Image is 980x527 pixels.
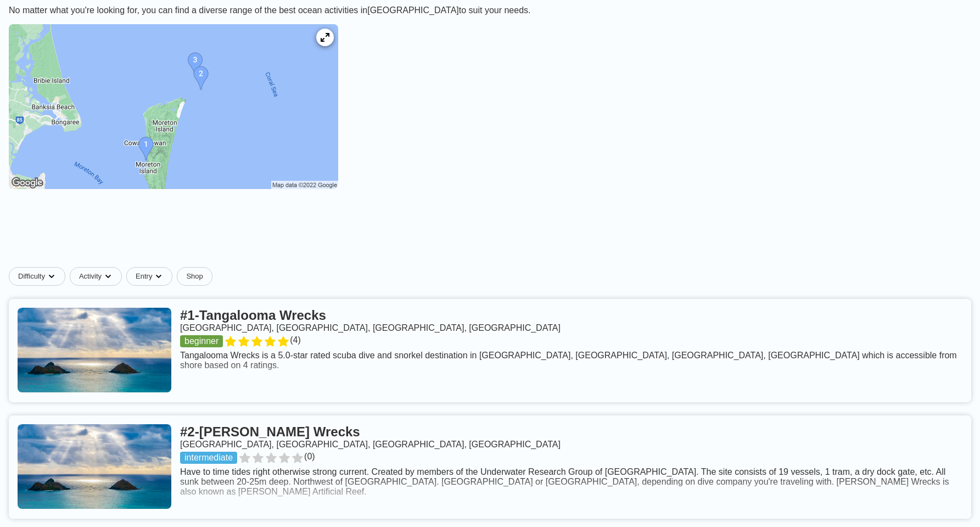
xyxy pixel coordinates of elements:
[47,272,56,281] img: dropdown caret
[18,272,45,281] span: Difficulty
[79,272,102,281] span: Activity
[126,267,177,286] button: Entrydropdown caret
[177,267,212,286] a: Shop
[136,272,152,281] span: Entry
[104,272,113,281] img: dropdown caret
[154,272,163,281] img: dropdown caret
[70,267,126,286] button: Activitydropdown caret
[224,209,757,258] iframe: Advertisement
[9,24,338,189] img: Moreton Island dive site map
[9,267,70,286] button: Difficultydropdown caret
